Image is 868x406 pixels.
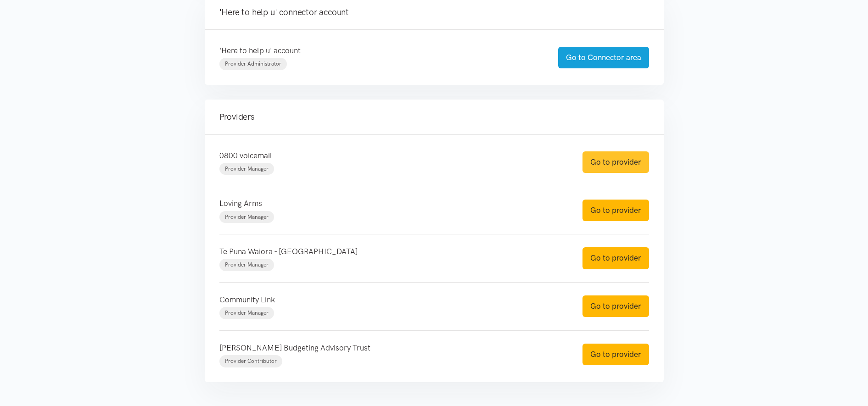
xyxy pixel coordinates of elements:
span: Provider Manager [225,166,269,172]
span: Provider Manager [225,261,269,268]
p: 0800 voicemail [219,150,564,162]
span: Provider Manager [225,214,269,220]
a: Go to provider [582,295,649,317]
a: Go to provider [582,344,649,365]
a: Go to provider [582,247,649,269]
a: Go to provider [582,151,649,173]
a: Go to Connector area [558,47,649,68]
p: [PERSON_NAME] Budgeting Advisory Trust [219,342,564,354]
a: Go to provider [582,200,649,221]
p: Te Puna Waiora - [GEOGRAPHIC_DATA] [219,245,564,258]
h4: Providers [219,111,649,123]
p: Community Link [219,294,564,306]
p: 'Here to help u' account [219,44,540,57]
span: Provider Manager [225,310,269,316]
p: Loving Arms [219,197,564,210]
span: Provider Contributor [225,358,277,364]
span: Provider Administrator [225,61,281,67]
h4: 'Here to help u' connector account [219,6,649,19]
